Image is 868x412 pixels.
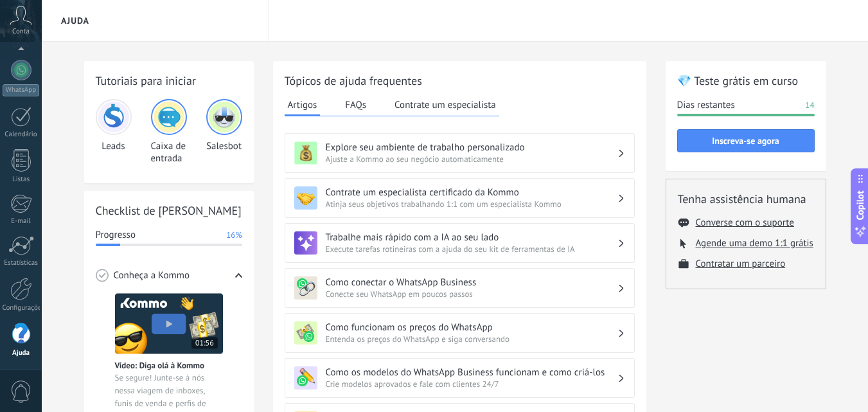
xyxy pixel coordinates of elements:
span: Progresso [96,229,136,242]
span: Copilot [854,190,867,220]
h2: Tenha assistência humana [678,191,814,207]
h3: Como os modelos do WhatsApp Business funcionam e como criá-los [326,366,617,379]
span: 14 [805,99,814,112]
button: Contratar um parceiro [696,258,786,270]
span: Crie modelos aprovados e fale com clientes 24/7 [326,379,617,390]
h3: Trabalhe mais rápido com a IA ao seu lado [326,231,617,244]
span: Dias restantes [677,99,735,112]
div: Leads [96,99,132,165]
button: Agende uma demo 1:1 grátis [696,237,813,249]
button: Contrate um especialista [391,95,499,114]
span: Vídeo: Diga olá à Kommo [115,360,204,371]
button: Inscreva-se agora [677,129,815,152]
img: Meet video [115,293,223,354]
div: WhatsApp [3,84,39,96]
span: Entenda os preços do WhatsApp e siga conversando [326,334,617,345]
span: Conta [12,28,30,36]
span: Conheça a Kommo [114,269,190,282]
h2: 💎 Teste grátis em curso [677,73,815,89]
span: Conecte seu WhatsApp em poucos passos [326,289,617,300]
button: Converse com o suporte [696,217,794,229]
div: E-mail [3,217,40,226]
span: Inscreva-se agora [712,136,779,145]
div: Estatísticas [3,259,40,267]
h3: Como conectar o WhatsApp Business [326,276,617,289]
span: Ajuste a Kommo ao seu negócio automaticamente [326,154,617,165]
h2: Checklist de [PERSON_NAME] [96,202,242,219]
span: Execute tarefas rotineiras com a ajuda do seu kit de ferramentas de IA [326,244,617,255]
h2: Tópicos de ajuda frequentes [285,73,635,89]
div: Listas [3,175,40,184]
div: Ajuda [3,349,40,357]
button: Artigos [285,95,321,116]
h3: Como funcionam os preços do WhatsApp [326,321,617,334]
span: 16% [226,229,242,242]
h2: Tutoriais para iniciar [96,73,242,89]
div: Caixa de entrada [151,99,187,165]
h3: Contrate um especialista certificado da Kommo [326,186,617,199]
div: Calendário [3,130,40,139]
div: Salesbot [206,99,242,165]
button: FAQs [342,95,369,114]
h3: Explore seu ambiente de trabalho personalizado [326,141,617,154]
span: Atinja seus objetivos trabalhando 1:1 com um especialista Kommo [326,199,617,210]
div: Configurações [3,304,40,312]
